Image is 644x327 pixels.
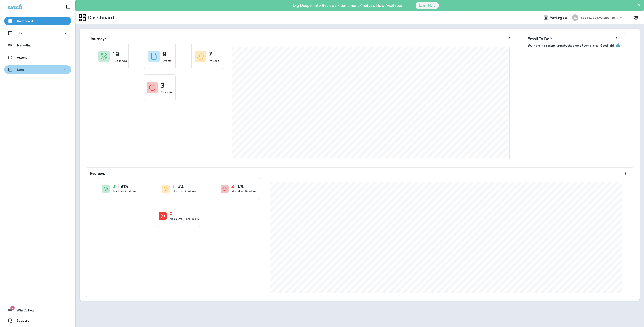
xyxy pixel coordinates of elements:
p: Inbox [17,31,25,35]
p: 3 [161,83,165,88]
p: 6% [238,184,244,188]
p: Published [113,59,127,63]
p: Dig Deeper into Reviews - Sentiment Analysis Now Available [281,5,414,6]
span: What's New [13,309,34,314]
p: Reviews [90,171,105,176]
p: Assets [17,56,27,59]
p: Sage Lube Systems, Inc dba LOF Xpress Oil Change [581,16,619,19]
button: 7What's New [4,306,71,315]
button: Marketing [4,41,71,50]
button: Settings [632,14,640,21]
div: SL [572,14,578,21]
p: 91% [121,184,128,188]
p: Neutral Reviews [173,189,196,193]
p: Journeys [90,37,106,41]
button: Inbox [4,29,71,37]
button: Learn More [416,2,439,9]
p: 31 [113,184,117,188]
p: 0 [170,211,173,216]
span: Working as: [550,16,568,20]
button: Data [4,65,71,74]
button: Assets [4,53,71,62]
p: Negative - No Reply [170,216,199,221]
button: Support [4,316,71,325]
button: Dashboard [4,17,71,25]
button: Collapse Sidebar [62,3,74,11]
span: 7 [10,306,15,310]
p: Dashboard [86,14,114,21]
p: Dashboard [17,19,33,23]
button: Close [637,1,641,8]
p: 3% [178,184,184,188]
p: Paused [209,59,219,63]
p: Stopped [161,90,173,94]
p: Data [17,68,24,71]
p: Marketing [17,44,32,47]
p: 9 [162,52,166,56]
p: Email To Do's [528,37,552,41]
p: Positive Reviews [113,189,136,193]
p: 19 [113,52,119,56]
p: Drafts [162,59,172,63]
p: You have no recent unpublished email templates. Good job! [528,44,614,47]
p: 1 [173,184,174,188]
span: Support [13,319,29,324]
p: Negative Reviews [231,189,257,193]
p: 7 [209,52,212,56]
p: 2 [231,184,234,188]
